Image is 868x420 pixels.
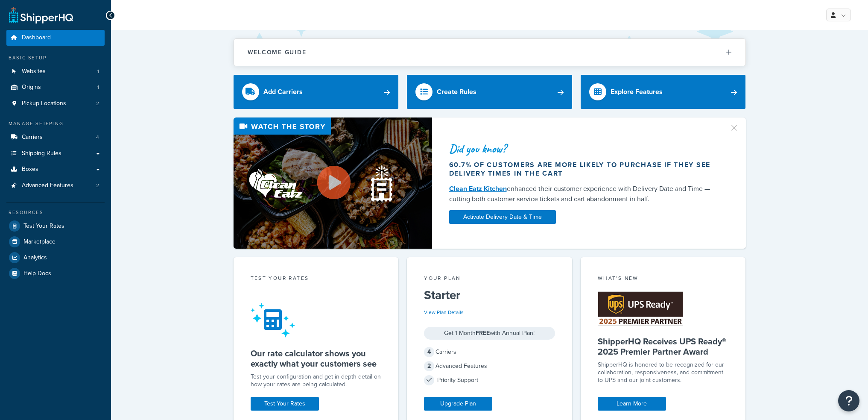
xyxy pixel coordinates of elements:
[6,209,105,216] div: Resources
[96,182,99,189] span: 2
[23,223,64,230] span: Test Your Rates
[251,348,382,369] h5: Our rate calculator shows you exactly what your customers see
[6,79,105,95] li: Origins
[23,254,47,261] span: Analytics
[6,266,105,281] a: Help Docs
[6,30,105,46] a: Dashboard
[234,117,432,249] img: Video thumbnail
[22,150,61,157] span: Shipping Rules
[424,374,555,386] div: Priority Support
[251,274,382,284] div: Test your rates
[424,327,555,340] div: Get 1 Month with Annual Plan!
[449,184,507,194] a: Clean Eatz Kitchen
[424,288,555,302] h5: Starter
[449,184,719,204] div: enhanced their customer experience with Delivery Date and Time — cutting both customer service ti...
[97,68,99,75] span: 1
[22,34,51,41] span: Dashboard
[598,397,666,411] a: Learn More
[23,270,51,277] span: Help Docs
[6,120,105,127] div: Manage Shipping
[424,397,492,411] a: Upgrade Plan
[581,75,746,109] a: Explore Features
[23,238,56,246] span: Marketplace
[22,100,66,107] span: Pickup Locations
[449,143,719,155] div: Did you know?
[449,161,719,178] div: 60.7% of customers are more likely to purchase if they see delivery times in the cart
[424,346,555,358] div: Carriers
[424,360,555,372] div: Advanced Features
[251,397,319,411] a: Test Your Rates
[6,162,105,177] a: Boxes
[6,234,105,250] a: Marketplace
[6,146,105,162] a: Shipping Rules
[22,68,46,75] span: Websites
[22,84,41,91] span: Origins
[6,64,105,79] li: Websites
[96,100,99,107] span: 2
[6,129,105,145] a: Carriers4
[6,178,105,194] a: Advanced Features2
[234,39,745,66] button: Welcome Guide
[96,134,99,141] span: 4
[598,361,729,384] p: ShipperHQ is honored to be recognized for our collaboration, responsiveness, and commitment to UP...
[424,274,555,284] div: Your Plan
[22,166,38,173] span: Boxes
[598,274,729,284] div: What's New
[437,86,476,98] div: Create Rules
[449,210,556,224] a: Activate Delivery Date & Time
[407,75,572,109] a: Create Rules
[6,178,105,194] li: Advanced Features
[838,390,859,411] button: Open Resource Center
[6,218,105,234] a: Test Your Rates
[6,79,105,95] a: Origins1
[6,96,105,112] a: Pickup Locations2
[6,64,105,79] a: Websites1
[248,49,307,56] h2: Welcome Guide
[263,86,303,98] div: Add Carriers
[424,308,464,316] a: View Plan Details
[22,182,73,189] span: Advanced Features
[476,329,490,338] strong: FREE
[424,347,434,357] span: 4
[598,336,729,357] h5: ShipperHQ Receives UPS Ready® 2025 Premier Partner Award
[97,84,99,91] span: 1
[611,86,663,98] div: Explore Features
[22,134,43,141] span: Carriers
[6,54,105,62] div: Basic Setup
[6,96,105,112] li: Pickup Locations
[6,250,105,265] a: Analytics
[234,75,399,109] a: Add Carriers
[6,129,105,145] li: Carriers
[424,361,434,371] span: 2
[251,373,382,388] div: Test your configuration and get in-depth detail on how your rates are being calculated.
